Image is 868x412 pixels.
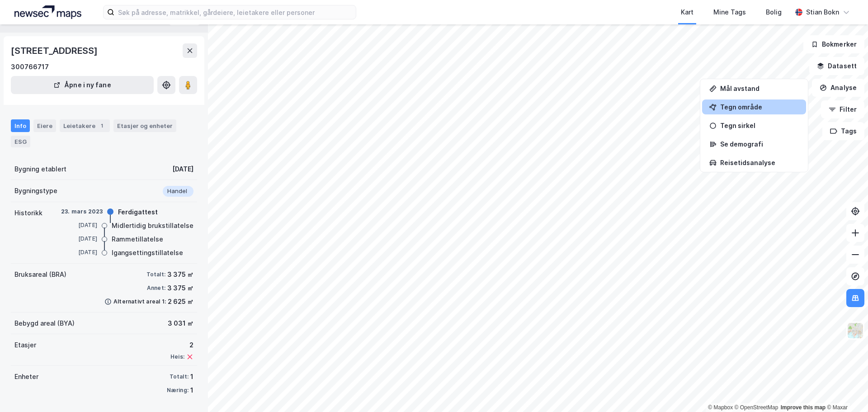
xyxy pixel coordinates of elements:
[118,207,158,218] div: Ferdigattest
[14,185,57,196] div: Bygningstype
[812,79,864,97] button: Analyse
[821,100,864,118] button: Filter
[168,318,193,329] div: 3 031 ㎡
[720,103,799,111] div: Tegn område
[167,387,189,394] div: Næring:
[708,404,733,411] a: Mapbox
[112,234,163,245] div: Rammetillatelse
[806,7,839,18] div: Stian Bokn
[720,85,799,92] div: Mål avstand
[11,119,30,132] div: Info
[114,5,356,19] input: Søk på adresse, matrikkel, gårdeiere, leietakere eller personer
[14,5,81,19] img: logo.a4113a55bc3d86da70a041830d287a7e.svg
[61,235,97,243] div: [DATE]
[11,62,49,72] div: 300766717
[14,371,38,382] div: Enheter
[33,119,56,132] div: Eiere
[14,208,42,218] div: Historikk
[720,159,799,166] div: Reisetidsanalyse
[11,136,30,147] div: ESG
[170,373,189,380] div: Totalt:
[61,208,103,216] div: 23. mars 2023
[766,7,782,18] div: Bolig
[823,369,868,412] div: Kontrollprogram for chat
[146,271,165,278] div: Totalt:
[60,119,110,132] div: Leietakere
[190,371,193,382] div: 1
[147,284,165,292] div: Annet:
[822,122,864,140] button: Tags
[713,7,746,18] div: Mine Tags
[167,283,193,294] div: 3 375 ㎡
[847,322,864,339] img: Z
[170,340,193,350] div: 2
[172,164,193,175] div: [DATE]
[803,35,864,53] button: Bokmerker
[117,122,173,130] div: Etasjer og enheter
[809,57,864,75] button: Datasett
[112,220,193,231] div: Midlertidig brukstillatelse
[168,296,193,307] div: 2 625 ㎡
[781,404,826,411] a: Improve this map
[14,340,36,350] div: Etasjer
[170,353,184,360] div: Heis:
[113,298,166,305] div: Alternativt areal 1:
[112,247,183,258] div: Igangsettingstillatelse
[97,121,106,130] div: 1
[823,369,868,412] iframe: Chat Widget
[14,164,66,175] div: Bygning etablert
[11,43,99,58] div: [STREET_ADDRESS]
[11,76,154,94] button: Åpne i ny fane
[14,269,66,280] div: Bruksareal (BRA)
[681,7,693,18] div: Kart
[61,248,97,256] div: [DATE]
[14,318,75,329] div: Bebygd areal (BYA)
[167,269,193,280] div: 3 375 ㎡
[190,385,193,396] div: 1
[720,122,799,129] div: Tegn sirkel
[735,404,778,411] a: OpenStreetMap
[720,140,799,148] div: Se demografi
[61,221,97,229] div: [DATE]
